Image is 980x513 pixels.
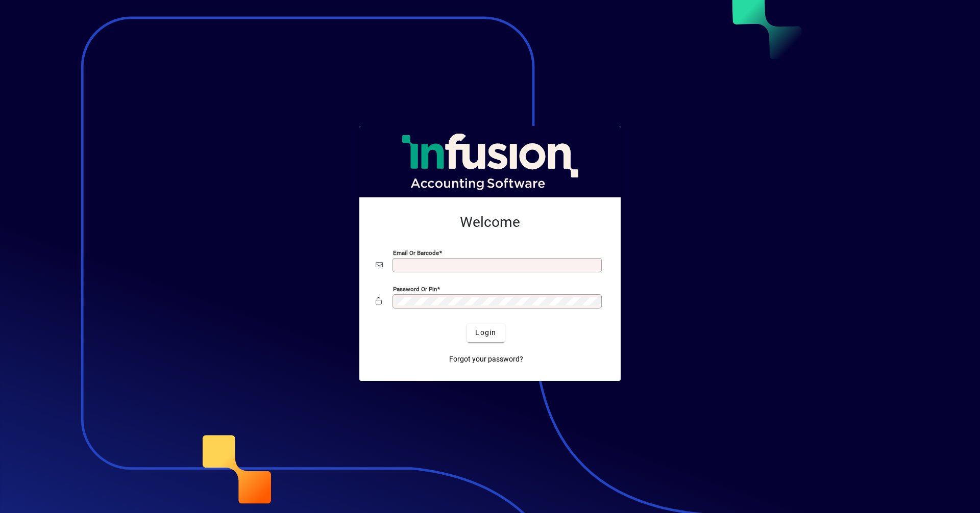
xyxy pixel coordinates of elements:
[445,350,527,369] a: Forgot your password?
[393,285,437,292] mat-label: Password or Pin
[393,249,439,256] mat-label: Email or Barcode
[449,354,523,365] span: Forgot your password?
[467,324,504,342] button: Login
[475,327,496,338] span: Login
[376,214,604,231] h2: Welcome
